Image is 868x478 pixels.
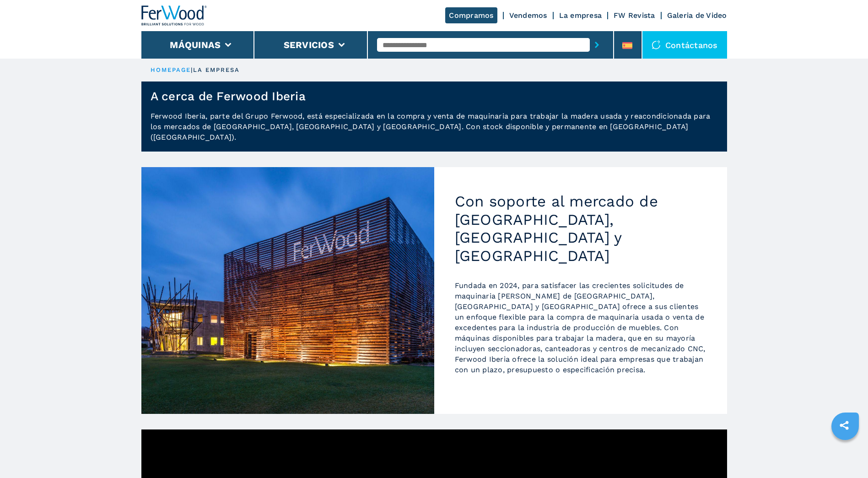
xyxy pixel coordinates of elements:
[590,34,604,55] button: submit-button
[455,192,706,265] h2: Con soporte al mercado de [GEOGRAPHIC_DATA], [GEOGRAPHIC_DATA] y [GEOGRAPHIC_DATA]
[445,7,497,23] a: Compramos
[151,66,191,73] a: HOMEPAGE
[559,11,602,20] a: La empresa
[141,111,727,152] p: Ferwood Iberia, parte del Grupo Ferwood, está especializada en la compra y venta de maquinaria pa...
[642,31,727,59] div: Contáctanos
[614,11,655,20] a: FW Revista
[141,5,207,26] img: Ferwood
[170,39,221,50] button: Máquinas
[667,11,727,20] a: Galeria de Video
[455,280,706,375] p: Fundada en 2024, para satisfacer las crecientes solicitudes de maquinaria [PERSON_NAME] de [GEOGR...
[833,414,856,437] a: sharethis
[191,66,193,73] span: |
[284,39,334,50] button: Servicios
[193,66,240,74] p: la empresa
[509,11,547,20] a: Vendemos
[151,89,306,103] h1: A cerca de Ferwood Iberia
[141,167,434,414] img: Con soporte al mercado de España, Portugal y Sudamérica
[829,437,861,471] iframe: Chat
[652,40,661,49] img: Contáctanos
